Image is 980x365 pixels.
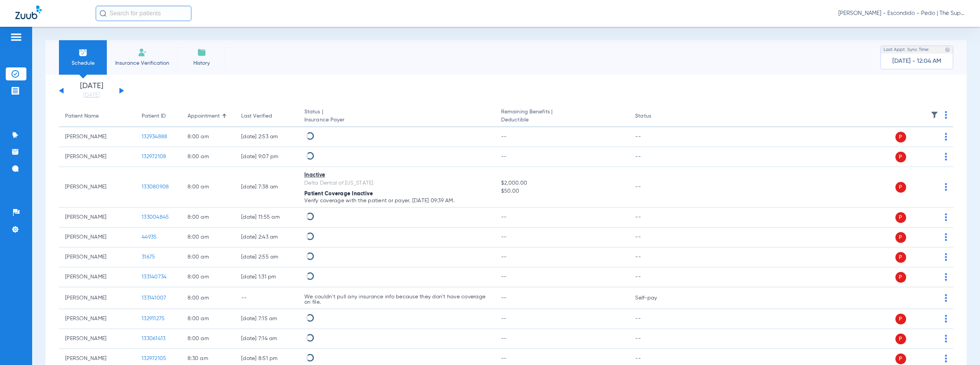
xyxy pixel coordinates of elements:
[142,184,169,190] span: 133080908
[235,267,298,287] td: [DATE] 1:31 PM
[235,247,298,267] td: [DATE] 2:55 AM
[142,154,166,159] span: 132972108
[15,6,42,19] img: Zuub Logo
[59,267,136,287] td: [PERSON_NAME]
[501,274,507,280] span: --
[181,127,235,147] td: 8:00 AM
[945,133,947,141] img: group-dot-blue.svg
[181,309,235,329] td: 8:00 AM
[235,127,298,147] td: [DATE] 2:53 AM
[304,179,489,187] div: Delta Dental of [US_STATE]
[945,253,947,261] img: group-dot-blue.svg
[629,208,681,228] td: --
[142,316,165,321] span: 132911275
[895,232,906,243] span: P
[501,254,507,260] span: --
[501,336,507,341] span: --
[69,92,114,99] a: [DATE]
[629,309,681,329] td: --
[235,329,298,349] td: [DATE] 7:14 AM
[142,234,157,240] span: 44935
[113,59,172,67] span: Insurance Verification
[241,112,292,120] div: Last Verified
[181,287,235,309] td: 8:00 AM
[629,329,681,349] td: --
[501,154,507,159] span: --
[235,147,298,167] td: [DATE] 9:07 PM
[138,48,147,57] img: Manual Insurance Verification
[142,336,165,341] span: 133061413
[629,106,681,127] th: Status
[183,59,220,67] span: History
[96,6,191,21] input: Search for patients
[235,228,298,247] td: [DATE] 2:43 AM
[501,316,507,321] span: --
[895,314,906,324] span: P
[501,179,623,187] span: $2,000.00
[945,213,947,221] img: group-dot-blue.svg
[59,329,136,349] td: [PERSON_NAME]
[629,228,681,247] td: --
[59,287,136,309] td: [PERSON_NAME]
[884,46,929,54] span: Last Appt. Sync Time:
[59,147,136,167] td: [PERSON_NAME]
[304,198,489,203] p: Verify coverage with the patient or payer. [DATE] 09:39 AM.
[181,147,235,167] td: 8:00 AM
[629,247,681,267] td: --
[892,57,941,65] span: [DATE] - 12:04 AM
[65,112,99,120] div: Patient Name
[142,134,167,139] span: 132934888
[181,247,235,267] td: 8:00 AM
[78,48,88,57] img: Schedule
[304,171,489,179] div: Inactive
[629,287,681,309] td: Self-pay
[188,112,220,120] div: Appointment
[629,127,681,147] td: --
[59,309,136,329] td: [PERSON_NAME]
[59,167,136,208] td: [PERSON_NAME]
[501,187,623,195] span: $50.00
[69,82,114,99] li: [DATE]
[945,153,947,160] img: group-dot-blue.svg
[142,254,155,260] span: 31675
[181,228,235,247] td: 8:00 AM
[895,132,906,142] span: P
[235,309,298,329] td: [DATE] 7:15 AM
[304,294,489,305] p: We couldn’t pull any insurance info because they don’t have coverage on file.
[629,267,681,287] td: --
[235,287,298,309] td: --
[142,295,166,301] span: 133141007
[838,10,965,17] span: [PERSON_NAME] - Escondido - Pedo | The Super Dentists
[895,152,906,162] span: P
[945,315,947,322] img: group-dot-blue.svg
[945,183,947,191] img: group-dot-blue.svg
[942,328,980,365] div: Chat Widget
[945,111,947,119] img: group-dot-blue.svg
[65,59,101,67] span: Schedule
[895,354,906,364] span: P
[945,273,947,281] img: group-dot-blue.svg
[235,167,298,208] td: [DATE] 7:38 AM
[100,10,106,17] img: Search Icon
[65,112,129,120] div: Patient Name
[181,329,235,349] td: 8:00 AM
[501,234,507,240] span: --
[501,295,507,301] span: --
[241,112,272,120] div: Last Verified
[304,191,373,196] span: Patient Coverage Inactive
[142,112,166,120] div: Patient ID
[142,214,169,220] span: 133004845
[142,356,166,361] span: 132972105
[304,116,489,124] span: Insurance Payer
[895,212,906,223] span: P
[895,252,906,263] span: P
[235,208,298,228] td: [DATE] 11:55 AM
[142,112,175,120] div: Patient ID
[895,182,906,193] span: P
[142,274,167,280] span: 133140734
[945,294,947,302] img: group-dot-blue.svg
[197,48,206,57] img: History
[501,134,507,139] span: --
[10,33,22,42] img: hamburger-icon
[181,208,235,228] td: 8:00 AM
